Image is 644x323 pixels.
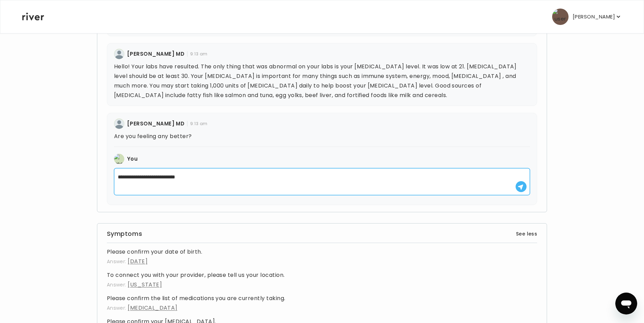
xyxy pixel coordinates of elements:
h3: Symptoms [107,229,142,239]
h4: To connect you with your provider, please tell us your location. [107,270,537,280]
h4: [PERSON_NAME] MD [127,119,185,129]
span: 9:13 am [187,121,207,126]
span: [US_STATE] [128,281,162,288]
img: user avatar [552,9,569,25]
span: [DATE] [128,257,148,265]
h4: You [127,154,138,164]
img: user avatar [114,154,124,164]
img: user avatar [114,49,124,59]
p: Hello! Your labs have resulted. The only thing that was abnormal on your labs is your [MEDICAL_DA... [114,62,530,100]
h4: Please confirm the list of medications you are currently taking. [107,294,537,303]
span: Answer: [107,305,126,311]
button: See less [516,230,537,238]
p: [PERSON_NAME] [573,12,615,22]
button: user avatar[PERSON_NAME] [552,9,622,25]
span: [MEDICAL_DATA] [128,304,178,312]
p: Are you feeling any better? [114,132,530,141]
img: user avatar [114,119,124,129]
span: 9:13 am [187,51,207,57]
iframe: Button to launch messaging window [615,293,637,314]
span: Answer: [107,281,126,288]
span: Answer: [107,258,126,265]
h4: [PERSON_NAME] MD [127,49,185,59]
h4: Please confirm your date of birth. [107,247,537,257]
